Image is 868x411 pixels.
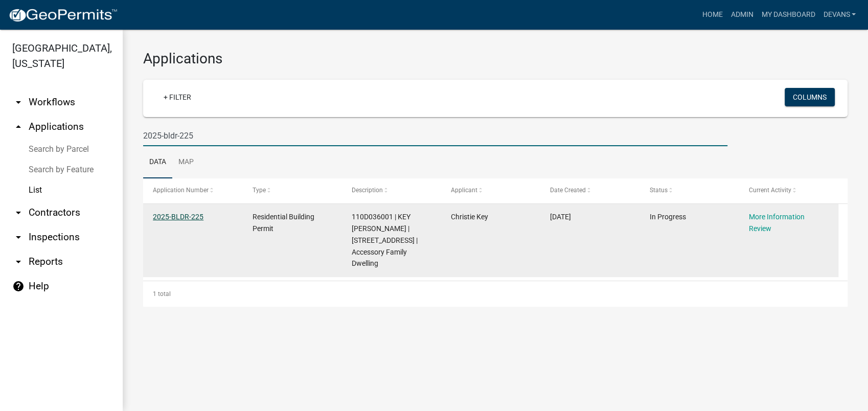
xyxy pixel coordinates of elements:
span: Type [252,187,265,194]
a: Admin [726,5,757,25]
datatable-header-cell: Status [639,178,739,203]
a: devans [819,5,860,25]
a: Home [698,5,726,25]
a: More Information Review [749,213,805,233]
span: Current Activity [749,187,791,194]
datatable-header-cell: Date Created [540,178,639,203]
span: Status [650,187,668,194]
h3: Applications [143,50,848,67]
i: arrow_drop_down [12,231,25,243]
i: arrow_drop_down [12,207,25,219]
datatable-header-cell: Application Number [143,178,242,203]
span: 07/24/2025 [550,213,571,221]
i: arrow_drop_down [12,96,25,108]
a: Data [143,146,172,179]
span: Residential Building Permit [252,213,314,233]
span: Applicant [451,187,477,194]
a: + Filter [155,88,199,106]
span: 110D036001 | KEY JAMES P | 168 CLUBHOUSE RD | Accessory Family Dwelling [352,213,418,267]
i: help [12,280,25,292]
i: arrow_drop_up [12,121,25,133]
button: Columns [785,88,835,106]
datatable-header-cell: Description [342,178,441,203]
i: arrow_drop_down [12,256,25,268]
div: 1 total [143,281,848,307]
a: Map [172,146,200,179]
span: Description [352,187,383,194]
a: My Dashboard [757,5,819,25]
input: Search for applications [143,125,727,146]
datatable-header-cell: Current Activity [739,178,838,203]
span: Date Created [550,187,586,194]
span: In Progress [650,213,686,221]
a: 2025-BLDR-225 [153,213,203,221]
span: Application Number [153,187,209,194]
datatable-header-cell: Applicant [441,178,540,203]
datatable-header-cell: Type [242,178,341,203]
span: Christie Key [451,213,488,221]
